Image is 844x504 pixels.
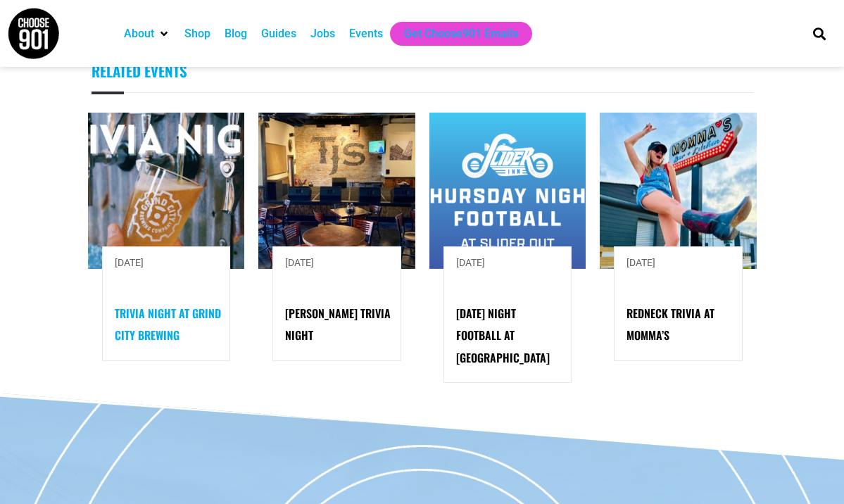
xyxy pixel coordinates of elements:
span: [DATE] [456,257,485,268]
a: Jobs [310,25,335,42]
nav: Main nav [117,22,789,46]
a: About [124,25,154,42]
h3: Related Events [92,50,753,92]
a: [DATE] Night Football at [GEOGRAPHIC_DATA] [456,305,550,365]
div: Search [808,22,831,45]
div: About [117,22,177,46]
a: Trivia Night at Grind City Brewing [115,305,221,344]
a: Events [349,25,383,42]
a: Guides [261,25,296,42]
img: A joyful woman in a denim jumpsuit and cowboy boots poses, pointing up, in front of a neon-lit "M... [600,113,757,270]
a: Redneck Trivia at Momma’s [626,305,714,344]
a: Shop [184,25,210,42]
a: Blog [225,25,247,42]
a: [PERSON_NAME] Trivia Night [285,305,391,344]
span: [DATE] [115,257,144,268]
span: [DATE] [626,257,655,268]
a: Get Choose901 Emails [404,25,518,42]
span: [DATE] [285,257,314,268]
